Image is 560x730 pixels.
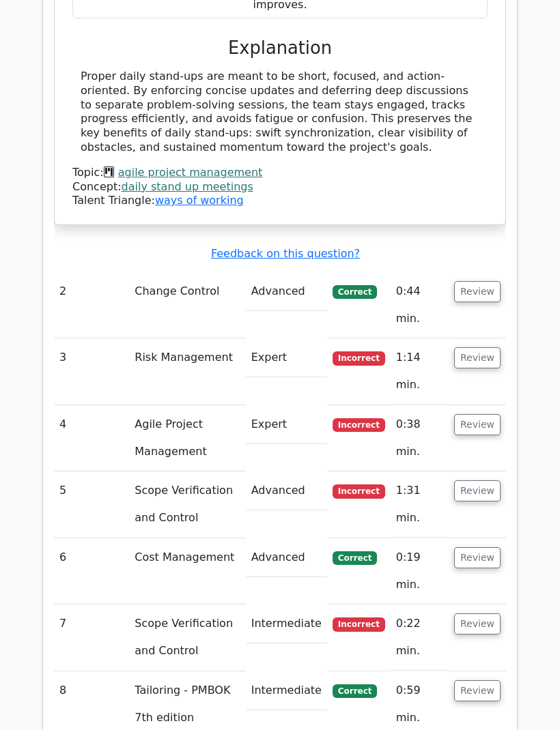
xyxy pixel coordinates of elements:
td: 0:38 min. [391,405,449,471]
td: Change Control [129,272,245,338]
td: 2 [54,272,129,338]
td: 1:14 min. [391,338,449,405]
button: Review [454,480,501,501]
button: Review [454,347,501,368]
span: Incorrect [333,484,385,498]
a: ways of working [155,194,244,207]
td: Scope Verification and Control [129,471,245,538]
td: Advanced [246,538,327,577]
a: daily stand up meetings [122,180,253,193]
td: Expert [246,338,327,377]
td: 6 [54,538,129,604]
td: 3 [54,338,129,405]
span: Incorrect [333,418,385,432]
div: Proper daily stand-ups are meant to be short, focused, and action-oriented. By enforcing concise ... [81,70,479,155]
button: Review [454,414,501,435]
td: 7 [54,604,129,671]
button: Review [454,613,501,634]
td: 1:31 min. [391,471,449,538]
td: Intermediate [246,671,327,710]
td: Agile Project Management [129,405,245,471]
td: Expert [246,405,327,444]
button: Review [454,281,501,302]
h3: Explanation [81,38,479,59]
td: Intermediate [246,604,327,643]
td: 5 [54,471,129,538]
a: agile project management [118,166,263,179]
td: 0:22 min. [391,604,449,671]
button: Review [454,547,501,568]
td: 0:44 min. [391,272,449,338]
span: Correct [333,684,377,698]
div: Talent Triangle: [72,166,488,208]
td: Risk Management [129,338,245,405]
td: Cost Management [129,538,245,604]
td: Scope Verification and Control [129,604,245,671]
div: Concept: [72,180,488,194]
td: 0:19 min. [391,538,449,604]
span: Correct [333,551,377,565]
button: Review [454,680,501,701]
span: Incorrect [333,351,385,365]
span: Correct [333,285,377,299]
span: Incorrect [333,617,385,631]
a: Feedback on this question? [211,247,360,260]
div: Topic: [72,166,488,180]
td: Advanced [246,272,327,311]
td: Advanced [246,471,327,510]
td: 4 [54,405,129,471]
